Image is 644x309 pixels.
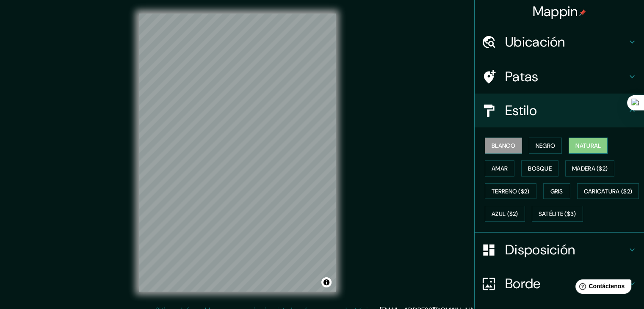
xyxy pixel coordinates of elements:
[565,160,614,177] button: Madera ($2)
[584,188,633,195] font: Caricatura ($2)
[539,210,576,218] font: Satélite ($3)
[492,142,515,149] font: Blanco
[536,142,556,149] font: Negro
[475,25,644,59] div: Ubicación
[475,60,644,94] div: Patas
[321,277,332,287] button: Activar o desactivar atribución
[575,142,601,149] font: Natural
[485,138,522,154] button: Blanco
[485,206,525,222] button: Azul ($2)
[475,267,644,301] div: Borde
[569,276,635,300] iframe: Lanzador de widgets de ayuda
[572,165,608,172] font: Madera ($2)
[505,241,575,259] font: Disposición
[485,160,514,177] button: Amar
[505,102,537,119] font: Estilo
[505,68,539,86] font: Patas
[579,9,586,16] img: pin-icon.png
[492,188,530,195] font: Terreno ($2)
[492,210,518,218] font: Azul ($2)
[521,160,558,177] button: Bosque
[505,33,565,51] font: Ubicación
[529,138,562,154] button: Negro
[577,183,639,199] button: Caricatura ($2)
[475,233,644,267] div: Disposición
[550,188,563,195] font: Gris
[543,183,570,199] button: Gris
[505,275,541,292] font: Borde
[532,206,583,222] button: Satélite ($3)
[139,14,336,292] canvas: Mapa
[492,165,508,172] font: Amar
[475,94,644,127] div: Estilo
[533,3,578,20] font: Mappin
[485,183,536,199] button: Terreno ($2)
[569,138,608,154] button: Natural
[528,165,552,172] font: Bosque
